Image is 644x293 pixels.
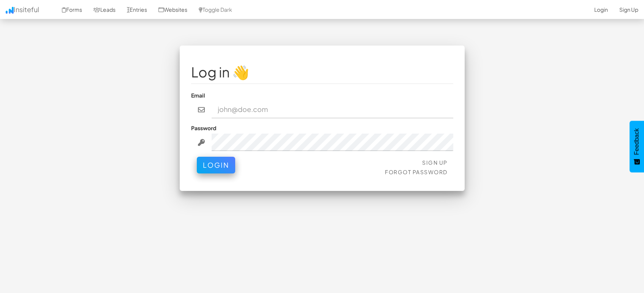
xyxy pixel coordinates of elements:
h1: Log in 👋 [191,65,453,80]
button: Login [197,157,235,173]
label: Password [191,124,216,132]
label: Email [191,91,205,99]
a: Forgot Password [385,169,448,175]
span: Feedback [633,128,640,155]
input: john@doe.com [212,101,453,118]
img: icon.png [6,7,14,14]
button: Feedback - Show survey [630,121,644,172]
a: Sign Up [422,159,448,166]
